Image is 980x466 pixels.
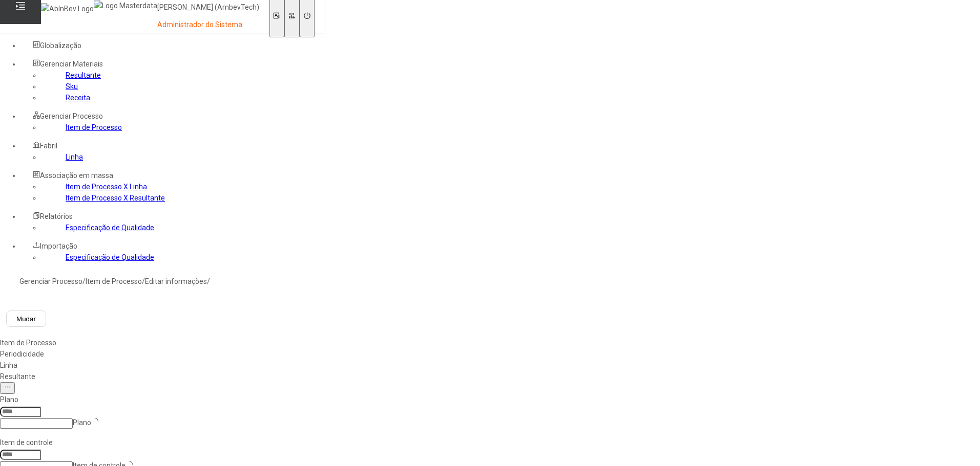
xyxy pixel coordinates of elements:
[66,123,122,131] a: Item de Processo
[40,41,81,50] span: Globalização
[82,277,86,285] nz-breadcrumb-separator: /
[86,277,142,285] a: Item de Processo
[6,310,46,327] button: Mudar
[19,277,82,285] a: Gerenciar Processo
[66,253,154,261] a: Especificação de Qualidade
[142,277,145,285] nz-breadcrumb-separator: /
[40,212,73,220] span: Relatórios
[66,194,165,202] a: Item de Processo X Resultante
[66,71,101,79] a: Resultante
[40,242,77,250] span: Importação
[157,3,259,13] p: [PERSON_NAME] (AmbevTech)
[40,142,57,150] span: Fabril
[73,418,91,427] nz-select-placeholder: Plano
[41,3,94,14] img: AbInBev Logo
[40,171,113,180] span: Associação em massa
[16,315,36,323] span: Mudar
[66,94,90,102] a: Receita
[207,277,210,285] nz-breadcrumb-separator: /
[66,153,83,161] a: Linha
[66,82,78,91] a: Sku
[145,277,207,285] a: Editar informações
[157,20,259,30] p: Administrador do Sistema
[66,224,154,232] a: Especificação de Qualidade
[40,60,103,68] span: Gerenciar Materiais
[40,112,103,120] span: Gerenciar Processo
[66,183,147,191] a: Item de Processo X Linha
